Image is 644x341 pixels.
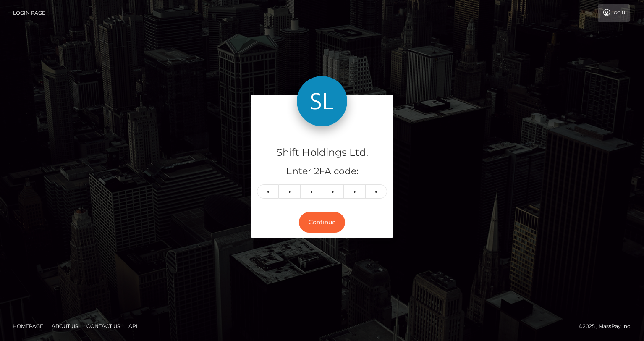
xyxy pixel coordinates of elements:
h5: Enter 2FA code: [257,165,387,178]
a: Login [598,4,630,22]
a: Homepage [9,320,47,333]
a: About Us [48,320,81,333]
div: © 2025 , MassPay Inc. [579,322,638,331]
button: Continue [299,212,345,233]
a: Login Page [13,4,45,22]
img: Shift Holdings Ltd. [297,76,347,126]
a: Contact Us [83,320,123,333]
h4: Shift Holdings Ltd. [257,145,387,160]
a: API [125,320,141,333]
